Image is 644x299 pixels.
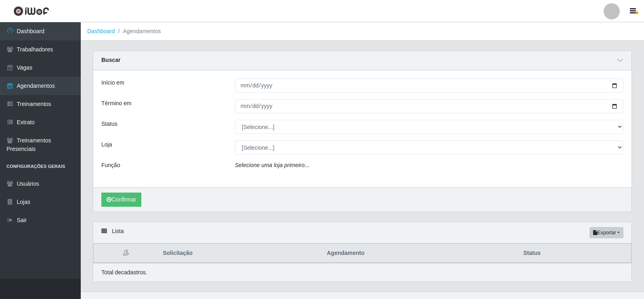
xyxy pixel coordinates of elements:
[101,78,124,87] label: Início em
[589,227,623,238] button: Exportar
[13,6,49,16] img: CoreUI Logo
[81,22,644,41] nav: breadcrumb
[518,244,631,263] th: Status
[87,28,115,34] a: Dashboard
[101,99,132,108] label: Término em
[101,193,141,207] button: Confirmar
[322,244,518,263] th: Agendamento
[93,222,631,244] div: Lista
[235,162,309,168] i: Selecione uma loja primeiro...
[101,161,120,170] label: Função
[115,27,161,36] li: Agendamentos
[101,57,120,63] strong: Buscar
[101,268,147,277] p: Total de cadastros.
[101,120,117,128] label: Status
[158,244,322,263] th: Solicitação
[101,140,112,149] label: Loja
[235,99,623,113] input: 00/00/0000
[235,78,623,93] input: 00/00/0000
